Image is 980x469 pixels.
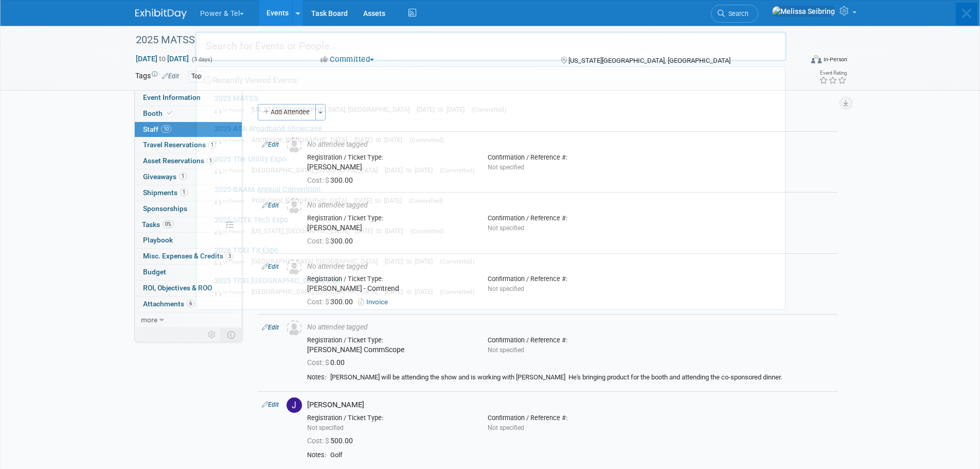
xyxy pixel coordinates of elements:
a: 2025 MATSS In-Person [US_STATE][GEOGRAPHIC_DATA], [GEOGRAPHIC_DATA] [DATE] to [DATE] (Committed) [209,89,780,119]
a: 2025 ATA Broadband Showcase In-Person Anchorage, [GEOGRAPHIC_DATA] [DATE] to [DATE] (Committed) [209,119,780,149]
input: Search for Events or People... [195,31,787,61]
span: In-Person [215,258,250,265]
span: (Committed) [409,136,444,144]
span: [GEOGRAPHIC_DATA], [GEOGRAPHIC_DATA] [252,288,383,296]
a: 2026 TCEI TX Expo In-Person [GEOGRAPHIC_DATA], [GEOGRAPHIC_DATA] [DATE] to [DATE] (Committed) [209,241,780,271]
a: 2025 TCEI [GEOGRAPHIC_DATA] Expo In-Person [GEOGRAPHIC_DATA], [GEOGRAPHIC_DATA] [DATE] to [DATE] ... [209,271,780,301]
span: [DATE] to [DATE] [417,106,470,113]
span: (Committed) [440,258,474,265]
span: (Committed) [440,288,474,296]
span: (Committed) [410,228,444,235]
span: [US_STATE], [GEOGRAPHIC_DATA] [252,227,353,235]
a: 2025 SCTE Tech Expo In-Person [US_STATE], [GEOGRAPHIC_DATA] [DATE] to [DATE] (Committed) [209,211,780,240]
span: In-Person [215,289,250,296]
a: 2025 BAAM Annual Convention In-Person Point Clear, [GEOGRAPHIC_DATA] [DATE] to [DATE] (Committed) [209,180,780,210]
span: In-Person [215,198,250,204]
span: [US_STATE][GEOGRAPHIC_DATA], [GEOGRAPHIC_DATA] [252,106,415,113]
div: Recently Viewed Events: [202,67,780,89]
span: [DATE] to [DATE] [385,257,438,265]
span: In-Person [215,167,250,174]
span: (Committed) [472,106,506,113]
span: [DATE] to [DATE] [354,197,407,204]
span: Point Clear, [GEOGRAPHIC_DATA] [252,197,352,204]
span: [DATE] to [DATE] [354,136,407,144]
span: [DATE] to [DATE] [385,166,438,174]
span: [DATE] to [DATE] [385,288,438,296]
span: (Committed) [409,197,443,204]
span: Anchorage, [GEOGRAPHIC_DATA] [252,136,352,144]
span: In-Person [215,107,250,113]
span: In-Person [215,137,250,144]
a: 2025 The Utility Expo In-Person [GEOGRAPHIC_DATA], [GEOGRAPHIC_DATA] [DATE] to [DATE] (Committed) [209,150,780,180]
span: [GEOGRAPHIC_DATA], [GEOGRAPHIC_DATA] [252,257,383,265]
span: [GEOGRAPHIC_DATA], [GEOGRAPHIC_DATA] [252,166,383,174]
span: (Committed) [440,167,474,174]
span: [DATE] to [DATE] [355,227,408,235]
span: In-Person [215,228,250,235]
